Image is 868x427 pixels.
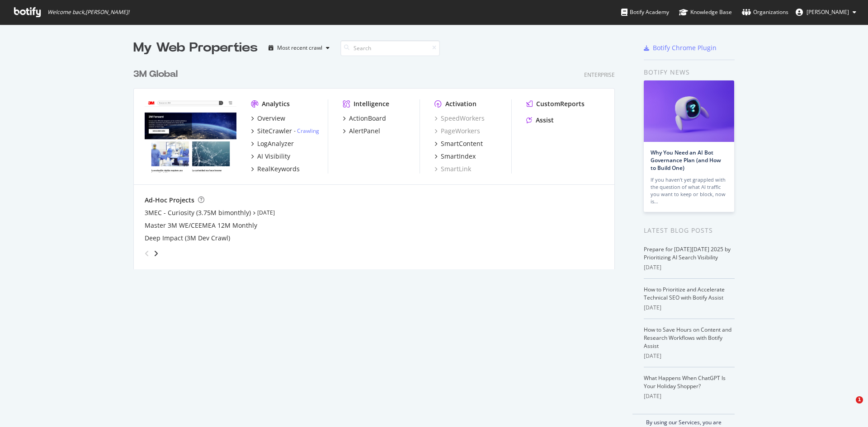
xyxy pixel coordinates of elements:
[644,374,726,390] a: What Happens When ChatGPT Is Your Holiday Shopper?
[434,114,485,123] a: SpeedWorkers
[651,149,721,172] a: Why You Need an AI Bot Governance Plan (and How to Build One)
[251,164,300,174] a: RealKeywords
[297,127,319,135] a: Crawling
[145,221,257,230] a: Master 3M WE/CEEMEA 12M Monthly
[434,139,483,148] a: SmartContent
[145,208,251,217] a: 3MEC - Curiosity (3.75M bimonthly)
[644,245,731,261] a: Prepare for [DATE][DATE] 2025 by Prioritizing AI Search Visibility
[277,45,322,51] div: Most recent crawl
[644,80,734,142] img: Why You Need an AI Bot Governance Plan (and How to Build One)
[145,99,236,173] img: www.command.com
[354,99,389,108] div: Intelligence
[257,139,294,148] div: LogAnalyzer
[742,8,788,17] div: Organizations
[251,127,319,136] a: SiteCrawler- Crawling
[257,164,300,174] div: RealKeywords
[133,68,181,81] a: 3M Global
[251,152,290,161] a: AI Visibility
[434,152,476,161] a: SmartIndex
[644,352,735,360] div: [DATE]
[441,152,476,161] div: SmartIndex
[536,99,585,108] div: CustomReports
[837,396,859,418] iframe: Intercom live chat
[679,8,732,17] div: Knowledge Base
[856,396,863,404] span: 1
[644,225,735,235] div: Latest Blog Posts
[251,139,294,148] a: LogAnalyzer
[621,8,669,17] div: Botify Academy
[526,99,585,108] a: CustomReports
[145,234,230,243] a: Deep Impact (3M Dev Crawl)
[343,127,380,136] a: AlertPanel
[257,209,275,216] a: [DATE]
[644,286,725,301] a: How to Prioritize and Accelerate Technical SEO with Botify Assist
[434,164,471,174] a: SmartLink
[644,67,735,77] div: Botify news
[644,43,717,52] a: Botify Chrome Plugin
[644,263,735,272] div: [DATE]
[644,304,735,312] div: [DATE]
[644,326,731,350] a: How to Save Hours on Content and Research Workflows with Botify Assist
[47,9,129,16] span: Welcome back, [PERSON_NAME] !
[141,246,153,261] div: angle-left
[262,99,290,108] div: Analytics
[294,127,319,135] div: -
[434,127,480,136] a: PageWorkers
[349,127,380,136] div: AlertPanel
[257,114,285,123] div: Overview
[441,139,483,148] div: SmartContent
[145,196,194,205] div: Ad-Hoc Projects
[349,114,386,123] div: ActionBoard
[343,114,386,123] a: ActionBoard
[807,8,849,16] span: Heather Mavencamp
[584,71,615,79] div: Enterprise
[788,5,863,19] button: [PERSON_NAME]
[651,176,727,205] div: If you haven’t yet grappled with the question of what AI traffic you want to keep or block, now is…
[536,116,554,125] div: Assist
[133,68,178,81] div: 3M Global
[644,392,735,400] div: [DATE]
[133,57,622,269] div: grid
[251,114,285,123] a: Overview
[445,99,476,108] div: Activation
[653,43,717,52] div: Botify Chrome Plugin
[133,39,258,57] div: My Web Properties
[153,249,159,258] div: angle-right
[265,41,333,55] button: Most recent crawl
[526,116,554,125] a: Assist
[257,127,292,136] div: SiteCrawler
[340,40,440,56] input: Search
[257,152,290,161] div: AI Visibility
